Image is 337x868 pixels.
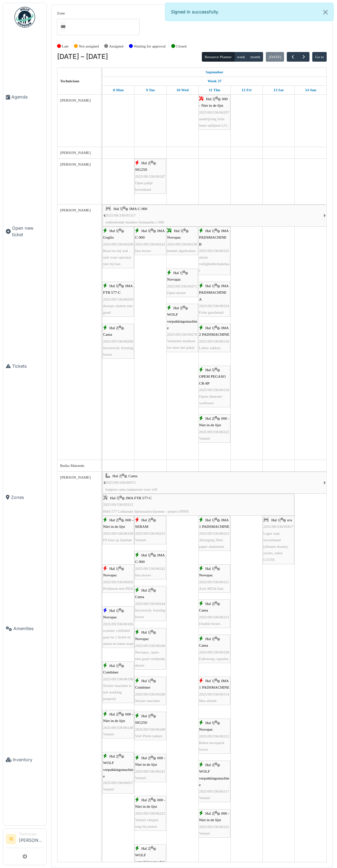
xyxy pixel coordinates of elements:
[60,475,91,479] span: [PERSON_NAME]
[103,495,294,515] div: |
[3,563,46,694] a: Amenities
[263,531,289,562] span: Lager stuk invoerband (afname dozen), rechts, robot L53/59.
[3,163,46,300] a: Open new ticket
[3,301,46,432] a: Tickets
[109,712,118,716] span: Hal 2
[199,600,230,627] div: |
[199,388,229,392] span: 2025/09/336/06318
[79,43,99,49] label: Not assigned
[202,52,235,62] button: Resource Planner
[199,255,229,272] span: alarm veiligheidschakelaar
[199,339,229,343] span: 2025/09/336/06316
[199,727,213,731] span: Novopac
[135,242,165,246] span: 2025/09/336/06242
[60,22,65,32] input: All
[199,615,229,619] span: 2025/09/336/06313
[205,368,214,372] span: Hal 5
[199,657,229,661] span: Fallowing capsules
[135,699,160,703] span: Sticker machine
[57,10,65,16] label: Zone
[141,518,150,522] span: Hal 2
[199,734,229,738] span: 2025/09/336/06312
[129,207,147,211] span: IMA C-900
[199,831,210,835] span: Ventiel
[167,228,197,254] div: |
[135,692,165,696] span: 2025/09/336/06240
[199,621,220,626] span: Double boxes
[103,242,133,246] span: 2025/09/336/06200
[135,629,165,669] div: |
[103,235,114,239] span: Goglio
[263,517,294,563] div: |
[205,566,214,571] span: Hal 1
[141,161,150,165] span: Hal 2
[135,727,165,731] span: 2025/09/336/06248
[141,756,150,760] span: Hal 2
[106,473,324,493] div: |
[12,363,44,369] span: Tickets
[6,834,16,844] li: IS
[12,225,44,238] span: Open new ticket
[205,679,214,683] span: Hal 1
[103,732,114,736] span: Ventiel
[103,332,112,336] span: Cama
[103,325,133,358] div: |
[199,811,229,822] span: 000 - Niet in de lijst
[199,762,230,801] div: |
[263,524,294,529] span: 2025/08/336/05817
[199,367,230,406] div: |
[199,769,229,786] span: WOLF verpakkingsmachine
[312,52,327,62] button: Go to
[141,229,150,233] span: Hal 5
[199,229,229,246] span: IMA PADSMACHINE B
[103,518,133,529] span: 000 - Niet in de lijst
[103,683,132,701] span: Sticker machine is not working properly
[206,97,215,101] span: Hal 2
[126,496,152,500] span: IMA FTB 577-C
[199,436,210,440] span: Ventiel
[199,310,224,314] span: Folie gescheurd
[103,517,133,543] div: |
[167,284,197,288] span: 2025/09/336/06271
[109,229,118,233] span: Hal 5
[199,608,208,612] span: Cama
[128,474,137,478] span: Cama
[240,86,253,94] a: September 12, 2025
[175,86,191,94] a: September 10, 2025
[103,304,133,314] span: doosjes sluiten niet goed
[3,432,46,563] a: Zones
[109,518,118,522] span: Hal 2
[19,832,44,846] li: [PERSON_NAME]
[135,181,153,191] span: Open pakje bovenkant
[14,7,35,28] img: Badge_color-CXgf-gQk.svg
[103,711,133,738] div: |
[199,699,217,703] span: Mes afstele
[141,798,150,802] span: Hal 2
[113,207,122,211] span: Hal 5
[60,162,91,166] span: [PERSON_NAME]
[103,761,133,778] span: WOLF verpakkingsmachine
[135,249,151,253] span: Ima boxes
[103,622,133,626] span: 2025/09/336/06185
[135,602,165,606] span: 2025/09/336/06244
[109,566,118,571] span: Hal 1
[103,531,133,535] span: 2025/09/336/06199
[199,720,230,753] div: |
[199,796,210,800] span: Ventiel
[109,326,118,330] span: Hal 2
[199,741,225,751] span: Robot novopack boxes
[199,283,230,316] div: |
[135,755,165,781] div: |
[109,663,118,668] span: Hal 1
[167,242,197,246] span: 2025/09/336/06236
[205,763,214,767] span: Hal 2
[205,721,214,725] span: Hal 5
[103,712,133,723] span: 000 - Niet in de lijst
[287,518,292,522] span: n/a
[135,228,165,254] div: |
[167,312,197,330] span: WOLF verpakkingsmachine
[141,630,150,634] span: Hal 1
[103,565,133,592] div: |
[106,220,164,224] span: ontbrekende houders formaatlat c-900
[141,588,150,592] span: Hal 2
